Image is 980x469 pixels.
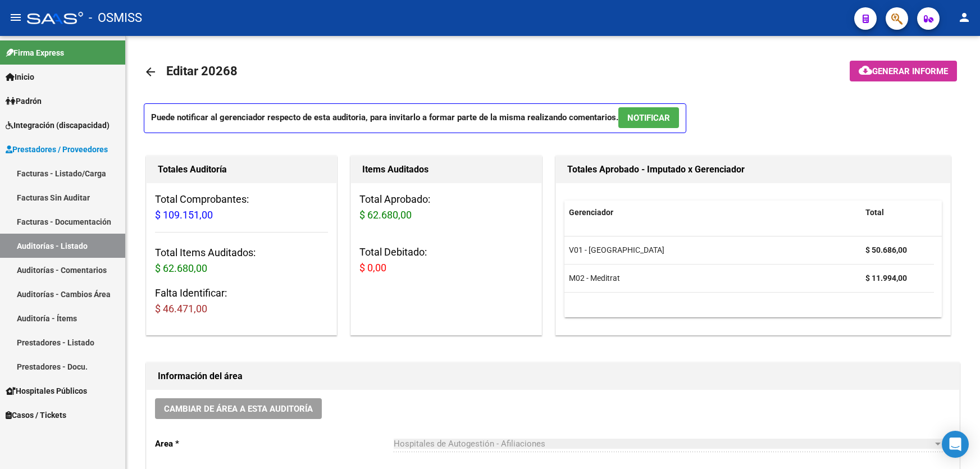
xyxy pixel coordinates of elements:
span: Gerenciador [569,208,613,217]
span: Hospitales Públicos [6,385,87,397]
span: Firma Express [6,47,64,59]
strong: $ 11.994,00 [865,274,907,283]
mat-icon: cloud_download [859,63,872,77]
h1: Items Auditados [362,161,530,179]
span: M02 - Meditrat [569,274,620,283]
span: Cambiar de área a esta auditoría [164,404,313,414]
span: $ 109.151,00 [155,209,213,221]
span: $ 62.680,00 [155,262,207,274]
button: Cambiar de área a esta auditoría [155,398,322,419]
span: Inicio [6,71,34,83]
h1: Totales Aprobado - Imputado x Gerenciador [567,161,940,179]
h3: Total Comprobantes: [155,192,328,223]
h3: Falta Identificar: [155,285,328,317]
span: $ 62.680,00 [359,209,412,221]
button: NOTIFICAR [618,107,679,128]
span: $ 46.471,00 [155,303,207,315]
span: Padrón [6,95,42,107]
span: Prestadores / Proveedores [6,143,108,156]
h3: Total Aprobado: [359,192,532,223]
mat-icon: menu [9,11,22,24]
datatable-header-cell: Gerenciador [564,201,861,225]
h3: Total Debitado: [359,244,532,276]
span: $ 0,00 [359,262,386,274]
span: Total [865,208,884,217]
span: V01 - [GEOGRAPHIC_DATA] [569,245,664,254]
div: Open Intercom Messenger [942,431,969,458]
span: Integración (discapacidad) [6,119,110,131]
strong: $ 50.686,00 [865,245,907,254]
span: Casos / Tickets [6,409,66,421]
mat-icon: person [958,11,971,24]
h3: Total Items Auditados: [155,245,328,276]
h1: Totales Auditoría [158,161,325,179]
span: Hospitales de Autogestión - Afiliaciones [394,439,545,449]
datatable-header-cell: Total [861,201,934,225]
mat-icon: arrow_back [144,65,157,79]
span: Editar 20268 [166,64,238,78]
span: NOTIFICAR [627,113,670,123]
p: Area * [155,438,394,450]
span: Generar informe [872,66,948,76]
button: Generar informe [850,61,957,81]
p: Puede notificar al gerenciador respecto de esta auditoria, para invitarlo a formar parte de la mi... [144,103,686,133]
h1: Información del área [158,367,948,385]
span: - OSMISS [89,6,142,30]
